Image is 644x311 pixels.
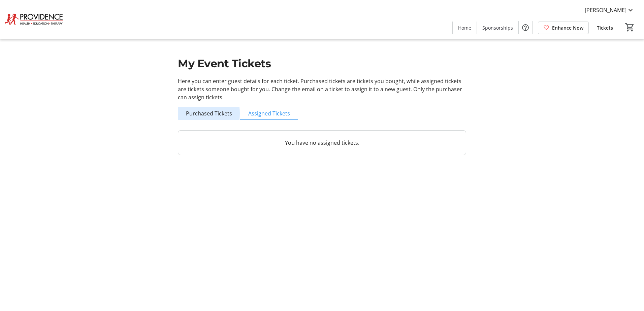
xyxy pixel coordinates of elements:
span: Enhance Now [552,24,583,31]
a: Enhance Now [538,22,589,34]
img: Providence's Logo [4,3,64,36]
span: Assigned Tickets [248,111,290,116]
span: Home [458,24,471,31]
span: Sponsorships [482,24,513,31]
button: Help [519,21,532,34]
button: Cart [624,21,636,33]
button: [PERSON_NAME] [579,5,640,15]
a: Home [453,22,477,34]
h1: My Event Tickets [178,56,466,72]
p: Here you can enter guest details for each ticket. Purchased tickets are tickets you bought, while... [178,77,466,101]
a: Tickets [591,22,618,34]
p: You have no assigned tickets. [186,139,458,147]
span: Purchased Tickets [186,111,232,116]
span: [PERSON_NAME] [585,6,626,14]
a: Sponsorships [477,22,518,34]
span: Tickets [597,24,613,31]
